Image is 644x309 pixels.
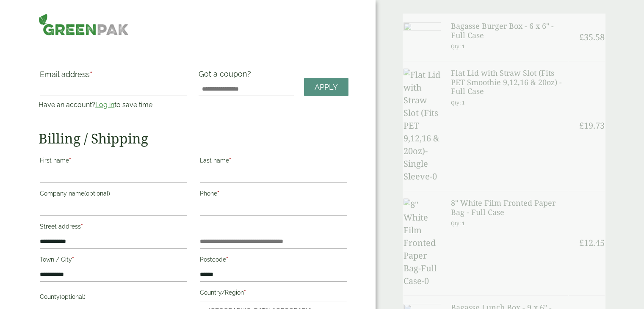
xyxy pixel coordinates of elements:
[90,70,92,79] abbr: required
[199,69,254,83] label: Got a coupon?
[229,157,231,164] abbr: required
[40,154,187,169] label: First name
[226,256,228,263] abbr: required
[244,289,246,296] abbr: required
[60,293,86,300] span: (optional)
[200,287,347,301] label: Country/Region
[315,83,338,92] span: Apply
[84,190,110,197] span: (optional)
[81,223,83,230] abbr: required
[40,254,187,268] label: Town / City
[69,157,71,164] abbr: required
[72,256,74,263] abbr: required
[40,291,187,305] label: County
[200,188,347,202] label: Phone
[95,101,114,109] a: Log in
[40,188,187,202] label: Company name
[304,78,348,96] a: Apply
[39,14,128,36] img: GreenPak Supplies
[200,154,347,169] label: Last name
[40,71,187,83] label: Email address
[39,100,188,110] p: Have an account? to save time
[217,190,219,197] abbr: required
[200,254,347,268] label: Postcode
[39,130,348,146] h2: Billing / Shipping
[40,221,187,235] label: Street address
